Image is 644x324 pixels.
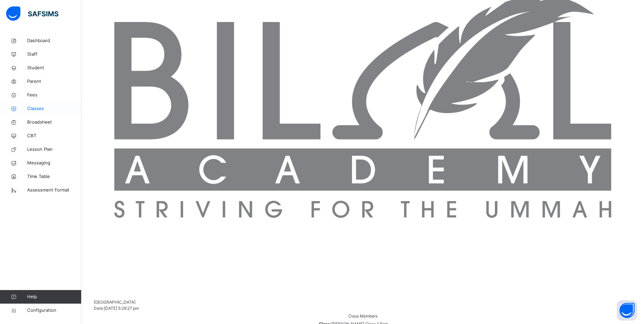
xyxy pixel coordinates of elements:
[27,187,81,194] span: Assessment Format
[27,132,81,139] span: CBT
[94,306,104,311] span: Date:
[27,37,81,44] span: Dashboard
[27,293,81,300] span: Help
[27,160,81,166] span: Messaging
[27,65,81,71] span: Student
[348,313,378,319] span: Class Members
[27,92,81,98] span: Fees
[94,300,135,305] span: [GEOGRAPHIC_DATA]
[104,306,139,311] span: [DATE] 5:29:27 pm
[27,105,81,112] span: Classes
[27,146,81,153] span: Lesson Plan
[27,119,81,126] span: Broadsheet
[27,51,81,58] span: Staff
[27,307,81,314] span: Configuration
[27,78,81,85] span: Parent
[6,6,58,21] img: safsims
[27,173,81,180] span: Time Table
[617,300,637,321] button: Open asap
